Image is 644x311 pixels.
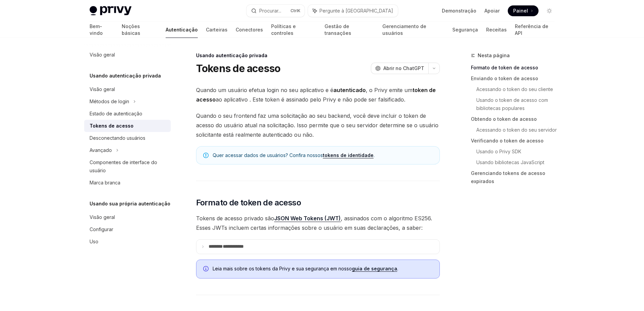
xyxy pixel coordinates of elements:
[84,120,171,132] a: Tokens de acesso
[374,152,375,158] font: .
[90,98,129,104] font: Métodos de login
[246,5,305,17] button: Procurar...CtrlK
[471,168,560,187] a: Gerenciando tokens de acesso expirados
[544,5,555,16] button: Alternar modo escuro
[397,266,398,271] font: .
[90,111,142,116] font: Estado de autenticação
[442,7,476,14] a: Demonstração
[323,152,374,158] a: tokens de identidade
[84,223,171,236] a: Configurar
[476,86,553,92] font: Acessando o token do seu cliente
[90,180,120,185] font: Marca branca
[196,62,281,74] font: Tokens de acesso
[471,73,560,84] a: Enviando o token de acesso
[383,65,424,71] font: Abrir no ChatGPT
[513,8,528,14] font: Painel
[213,266,352,271] font: Leia mais sobre os tokens da Privy e sua segurança em nosso
[325,23,351,36] font: Gestão de transações
[476,84,560,95] a: Acessando o token do seu cliente
[452,27,478,32] font: Segurança
[122,22,158,38] a: Noções básicas
[366,87,412,93] font: , o Privy emite um
[90,135,145,141] font: Desconectando usuários
[90,201,170,206] font: Usando sua própria autenticação
[515,23,548,36] font: Referência de API
[90,22,114,38] a: Bem-vindo
[325,22,374,38] a: Gestão de transações
[196,52,267,58] font: Usando autenticação privada
[508,5,539,16] a: Painel
[471,62,560,73] a: Formato de token de acesso
[166,22,198,38] a: Autenticação
[84,156,171,177] a: Componentes de interface do usuário
[90,123,134,129] font: Tokens de acesso
[371,63,428,74] button: Abrir no ChatGPT
[476,157,560,168] a: Usando bibliotecas JavaScript
[274,215,341,222] a: JSON Web Tokens (JWT)
[471,75,538,81] font: Enviando o token de acesso
[471,65,538,70] font: Formato de token de acesso
[90,6,132,16] img: logotipo leve
[476,146,560,157] a: Usando o Privy SDK
[213,152,323,158] font: Quer acessar dados de usuários? Confira nossos
[290,8,297,13] font: Ctrl
[471,170,545,184] font: Gerenciando tokens de acesso expirados
[236,27,263,32] font: Conectores
[486,22,507,38] a: Receitas
[90,239,98,244] font: Uso
[84,108,171,120] a: Estado de autenticação
[90,52,115,58] font: Visão geral
[476,97,549,111] font: Usando o token de acesso com bibliotecas populares
[319,8,393,14] font: Pergunte à [GEOGRAPHIC_DATA]
[333,87,366,93] font: autenticado
[471,116,537,122] font: Obtendo o token de acesso
[476,127,557,133] font: Acessando o token do seu servidor
[84,49,171,61] a: Visão geral
[196,215,274,222] font: Tokens de acesso privado são
[84,211,171,223] a: Visão geral
[382,22,444,38] a: Gerenciamento de usuários
[122,23,140,36] font: Noções básicas
[271,22,316,38] a: Políticas e controles
[308,5,398,17] button: Pergunte à [GEOGRAPHIC_DATA]
[352,266,397,272] a: guia de segurança
[166,27,198,32] font: Autenticação
[478,52,510,58] font: Nesta página
[206,27,228,32] font: Carteiras
[484,7,500,14] a: Apoiar
[484,8,500,14] font: Apoiar
[90,73,161,79] font: Usando autenticação privada
[196,198,301,207] font: Formato de token de acesso
[90,159,157,173] font: Componentes de interface do usuário
[90,23,103,36] font: Bem-vindo
[259,8,281,14] font: Procurar...
[90,86,115,92] font: Visão geral
[216,96,405,103] font: ao aplicativo . Este token é assinado pelo Privy e não pode ser falsificado.
[382,23,426,36] font: Gerenciamento de usuários
[515,22,554,38] a: Referência de API
[84,132,171,144] a: Desconectando usuários
[236,22,263,38] a: Conectores
[84,177,171,189] a: Marca branca
[90,214,115,220] font: Visão geral
[90,226,113,232] font: Configurar
[203,153,209,158] svg: Observação
[196,87,333,93] font: Quando um usuário efetua login no seu aplicativo e é
[476,159,544,165] font: Usando bibliotecas JavaScript
[442,8,476,14] font: Demonstração
[196,112,438,138] font: Quando o seu frontend faz uma solicitação ao seu backend, você deve incluir o token de acesso do ...
[471,135,560,146] a: Verificando o token de acesso
[476,95,560,114] a: Usando o token de acesso com bibliotecas populares
[352,266,397,271] font: guia de segurança
[452,22,478,38] a: Segurança
[271,23,296,36] font: Políticas e controles
[297,8,301,13] font: K
[84,83,171,95] a: Visão geral
[476,125,560,135] a: Acessando o token do seu servidor
[206,22,228,38] a: Carteiras
[486,27,507,32] font: Receitas
[476,149,521,154] font: Usando o Privy SDK
[90,147,112,153] font: Avançado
